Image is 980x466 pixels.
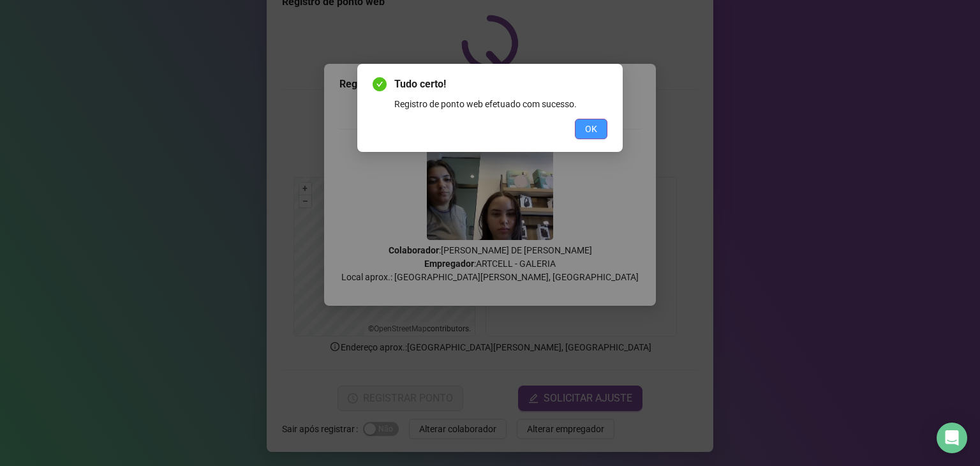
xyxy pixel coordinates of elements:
[394,97,607,111] div: Registro de ponto web efetuado com sucesso.
[937,423,967,453] div: Open Intercom Messenger
[373,77,387,91] span: check-circle
[575,119,607,139] button: OK
[585,122,597,136] span: OK
[394,77,607,92] span: Tudo certo!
